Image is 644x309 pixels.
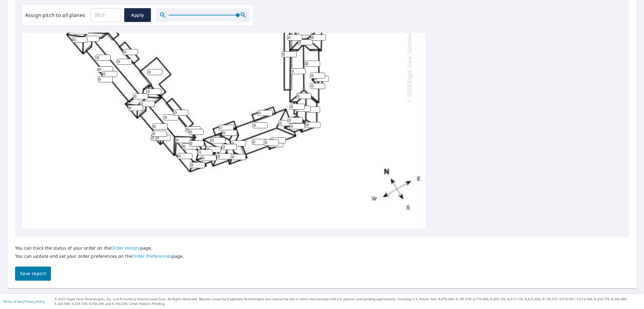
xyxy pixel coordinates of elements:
a: Terms of Use [3,299,23,304]
p: You can track the status of your order on the page. [15,245,184,251]
span: Apply [129,11,146,19]
p: | [3,300,45,303]
button: Save report [15,267,51,281]
a: Order History [111,245,140,251]
a: Order Preferences [132,253,172,259]
button: Apply [124,8,151,22]
label: Assign pitch to all planes [25,11,85,19]
p: You can update and set your order preferences on the page. [15,253,184,259]
input: 00.0 [90,6,121,24]
p: © 2025 Eagle View Technologies, Inc. and Pictometry International Corp. All Rights Reserved. Repo... [54,297,641,306]
a: Privacy Policy [25,299,45,304]
span: Save report [20,270,46,278]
